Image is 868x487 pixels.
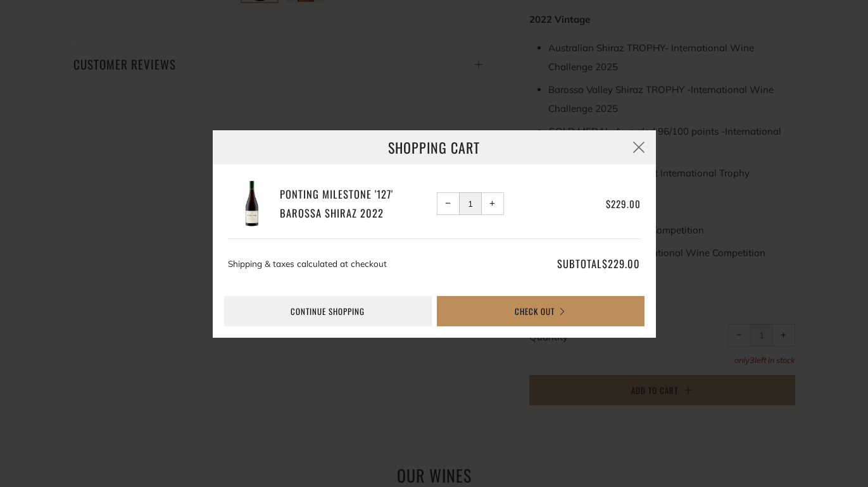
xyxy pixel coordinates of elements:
span: − [445,200,451,206]
p: Shipping & taxes calculated at checkout [228,254,501,273]
span: + [489,200,495,206]
p: Subtotal [506,254,641,273]
span: $229.00 [606,197,641,211]
img: Ponting Milestone '127' Barossa Shiraz 2022 [228,180,275,227]
a: Continue shopping [224,296,432,326]
input: quantity [459,192,482,215]
a: Ponting Milestone '127' Barossa Shiraz 2022 [280,185,432,222]
h3: Shopping Cart [213,130,656,164]
button: Check Out [437,296,645,326]
span: $229.00 [602,256,640,271]
button: Close (Esc) [622,130,656,164]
